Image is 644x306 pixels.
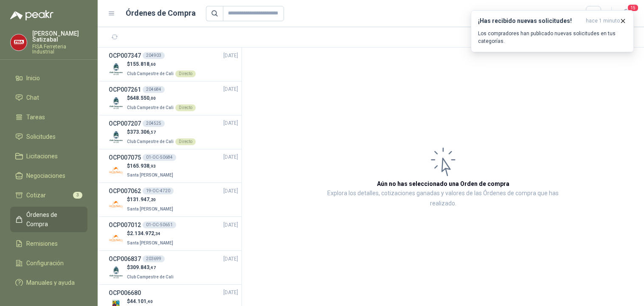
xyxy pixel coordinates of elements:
[130,129,156,135] span: 373.306
[223,119,238,127] span: [DATE]
[223,289,238,297] span: [DATE]
[175,104,196,111] div: Directo
[127,196,175,204] p: $
[109,220,238,247] a: OCP00701201-OC-50651[DATE] Company Logo$2.134.972,34Santa [PERSON_NAME]
[109,51,238,78] a: OCP007347204903[DATE] Company Logo$155.818,60Club Campestre de CaliDirecto
[11,34,27,51] img: Company Logo
[10,255,87,271] a: Configuración
[478,30,627,45] p: Los compradores han publicado nuevas solicitudes en tus categorías.
[26,93,39,102] span: Chat
[10,129,87,145] a: Solicitudes
[109,119,238,146] a: OCP007207204525[DATE] Company Logo$373.306,57Club Campestre de CaliDirecto
[109,288,141,298] h3: OCP006680
[143,222,176,228] div: 01-OC-50651
[127,71,174,76] span: Club Campestre de Cali
[109,186,238,213] a: OCP00706219-OC-4720[DATE] Company Logo$131.947,20Santa [PERSON_NAME]
[130,230,160,236] span: 2.134.972
[127,94,196,102] p: $
[154,231,160,236] span: ,34
[109,254,141,264] h3: OCP006837
[130,95,156,101] span: 648.550
[10,109,87,125] a: Tareas
[10,70,87,86] a: Inicio
[109,254,238,281] a: OCP006837203699[DATE] Company Logo$309.843,47Club Campestre de Cali
[223,153,238,161] span: [DATE]
[109,197,124,212] img: Company Logo
[127,241,173,245] span: Santa [PERSON_NAME]
[127,105,174,110] span: Club Campestre de Cali
[377,179,509,188] h3: Aún no has seleccionado una Orden de compra
[32,44,87,54] p: FISA Ferreteria Industrial
[109,95,124,110] img: Company Logo
[10,207,87,232] a: Órdenes de Compra
[109,231,124,246] img: Company Logo
[109,153,238,180] a: OCP00707501-OC-50684[DATE] Company Logo$165.938,93Santa [PERSON_NAME]
[109,85,141,94] h3: OCP007261
[149,197,156,202] span: ,20
[109,153,141,162] h3: OCP007075
[619,6,634,21] button: 15
[26,171,65,180] span: Negociaciones
[127,173,173,177] span: Santa [PERSON_NAME]
[471,10,634,52] button: ¡Has recibido nuevas solicitudes!hace 1 minuto Los compradores han publicado nuevas solicitudes e...
[149,62,156,67] span: ,60
[127,162,175,170] p: $
[143,86,165,93] div: 204684
[26,239,58,248] span: Remisiones
[130,264,156,270] span: 309.843
[127,139,174,144] span: Club Campestre de Cali
[26,258,64,268] span: Configuración
[223,221,238,229] span: [DATE]
[143,154,176,161] div: 01-OC-50684
[627,4,639,12] span: 15
[109,51,141,60] h3: OCP007347
[149,130,156,135] span: ,57
[10,168,87,184] a: Negociaciones
[109,220,141,230] h3: OCP007012
[175,138,196,145] div: Directo
[126,7,196,19] h1: Órdenes de Compra
[149,96,156,101] span: ,00
[26,278,75,287] span: Manuales y ayuda
[10,187,87,203] a: Cotizar3
[223,255,238,263] span: [DATE]
[109,129,124,144] img: Company Logo
[127,128,196,136] p: $
[175,70,196,77] div: Directo
[149,265,156,270] span: ,47
[586,17,620,25] span: hace 1 minuto
[127,275,174,279] span: Club Campestre de Cali
[146,299,153,304] span: ,40
[478,17,582,25] h3: ¡Has recibido nuevas solicitudes!
[127,298,164,306] p: $
[127,207,173,211] span: Santa [PERSON_NAME]
[73,192,82,199] span: 3
[26,73,40,83] span: Inicio
[109,265,124,280] img: Company Logo
[223,52,238,60] span: [DATE]
[223,187,238,195] span: [DATE]
[127,60,196,68] p: $
[10,275,87,291] a: Manuales y ayuda
[143,52,165,59] div: 204903
[32,31,87,42] p: [PERSON_NAME] Satizabal
[26,191,46,200] span: Cotizar
[149,164,156,168] span: ,93
[130,197,156,202] span: 131.947
[130,163,156,169] span: 165.938
[143,255,165,262] div: 203699
[327,188,559,209] p: Explora los detalles, cotizaciones ganadas y valores de las Órdenes de compra que has realizado.
[127,264,175,272] p: $
[10,90,87,106] a: Chat
[109,163,124,178] img: Company Logo
[130,61,156,67] span: 155.818
[109,119,141,128] h3: OCP007207
[109,186,141,196] h3: OCP007062
[143,120,165,127] div: 204525
[26,210,79,229] span: Órdenes de Compra
[26,152,58,161] span: Licitaciones
[10,148,87,164] a: Licitaciones
[10,236,87,252] a: Remisiones
[127,230,175,238] p: $
[26,132,56,141] span: Solicitudes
